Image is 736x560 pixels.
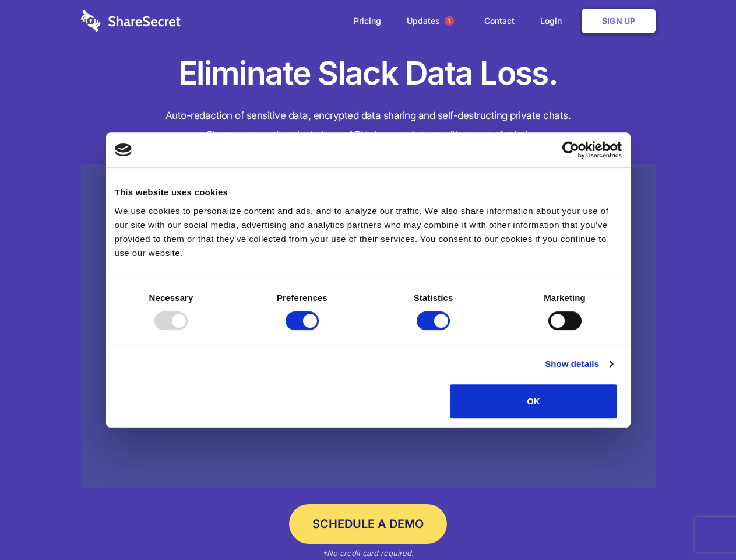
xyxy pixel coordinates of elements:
span: 1 [445,16,454,26]
a: Sign Up [582,9,656,33]
button: OK [450,384,617,418]
a: Contact [473,3,526,39]
div: This website uses cookies [115,185,622,199]
div: We use cookies to personalize content and ads, and to analyze our traffic. We also share informat... [115,204,622,260]
strong: Necessary [149,293,193,303]
a: Login [529,3,579,39]
a: Wistia video thumbnail [81,164,656,488]
img: logo [115,143,132,156]
a: Usercentrics Cookiebot - opens in a new window [520,141,622,159]
img: logo-wordmark-white-trans-d4663122ce5f474addd5e946df7df03e33cb6a1c49d2221995e7729f52c070b2.svg [81,10,181,32]
h1: Eliminate Slack Data Loss. [81,52,656,94]
strong: Statistics [414,293,453,303]
strong: Marketing [544,293,586,303]
em: *No credit card required. [322,548,414,558]
a: Pricing [342,3,393,39]
a: Schedule a Demo [289,504,447,544]
h4: Auto-redaction of sensitive data, encrypted data sharing and self-destructing private chats. Shar... [81,106,656,145]
strong: Preferences [277,293,327,303]
a: Show details [545,357,612,371]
